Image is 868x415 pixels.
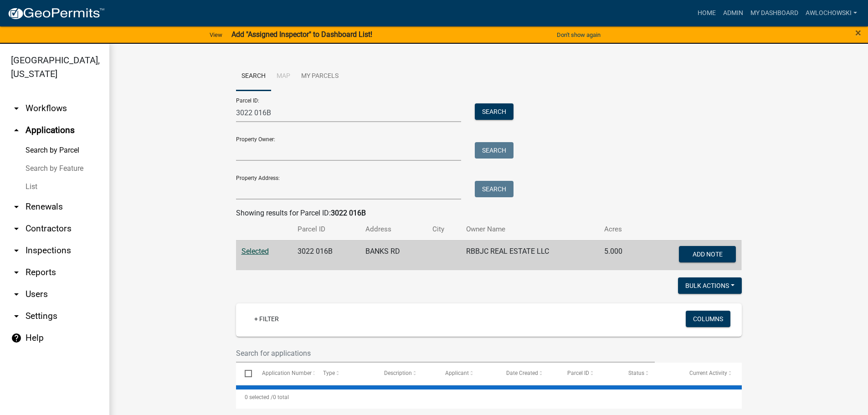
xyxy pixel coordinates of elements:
[236,208,742,219] div: Showing results for Parcel ID:
[323,370,335,376] span: Type
[296,62,344,91] a: My Parcels
[241,247,269,256] a: Selected
[461,240,599,270] td: RBBJC REAL ESTATE LLC
[11,223,22,234] i: arrow_drop_down
[236,363,253,384] datatable-header-cell: Select
[236,344,655,363] input: Search for applications
[678,277,742,294] button: Bulk Actions
[628,370,644,376] span: Status
[553,27,604,42] button: Don't show again
[802,5,861,22] a: awlochowski
[375,363,437,384] datatable-header-cell: Description
[461,219,599,240] th: Owner Name
[681,363,742,384] datatable-header-cell: Current Activity
[694,5,719,22] a: Home
[475,142,514,159] button: Search
[445,370,469,376] span: Applicant
[599,219,642,240] th: Acres
[693,250,723,257] span: Add Note
[11,245,22,256] i: arrow_drop_down
[747,5,802,22] a: My Dashboard
[292,240,360,270] td: 3022 016B
[314,363,375,384] datatable-header-cell: Type
[331,209,366,217] strong: 3022 016B
[475,181,514,197] button: Search
[719,5,747,22] a: Admin
[855,26,861,39] span: ×
[427,219,461,240] th: City
[253,363,314,384] datatable-header-cell: Application Number
[689,370,727,376] span: Current Activity
[11,125,22,136] i: arrow_drop_up
[11,201,22,212] i: arrow_drop_down
[620,363,681,384] datatable-header-cell: Status
[247,311,286,327] a: + Filter
[599,240,642,270] td: 5.000
[498,363,559,384] datatable-header-cell: Date Created
[855,27,861,38] button: Close
[231,30,372,39] strong: Add "Assigned Inspector" to Dashboard List!
[11,311,22,322] i: arrow_drop_down
[11,289,22,300] i: arrow_drop_down
[245,394,273,400] span: 0 selected /
[11,267,22,278] i: arrow_drop_down
[686,311,730,327] button: Columns
[384,370,412,376] span: Description
[559,363,620,384] datatable-header-cell: Parcel ID
[506,370,538,376] span: Date Created
[437,363,498,384] datatable-header-cell: Applicant
[475,103,514,120] button: Search
[360,219,427,240] th: Address
[11,333,22,343] i: help
[11,103,22,114] i: arrow_drop_down
[236,386,742,409] div: 0 total
[206,27,226,42] a: View
[360,240,427,270] td: BANKS RD
[236,62,271,91] a: Search
[292,219,360,240] th: Parcel ID
[679,246,736,262] button: Add Note
[262,370,312,376] span: Application Number
[567,370,589,376] span: Parcel ID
